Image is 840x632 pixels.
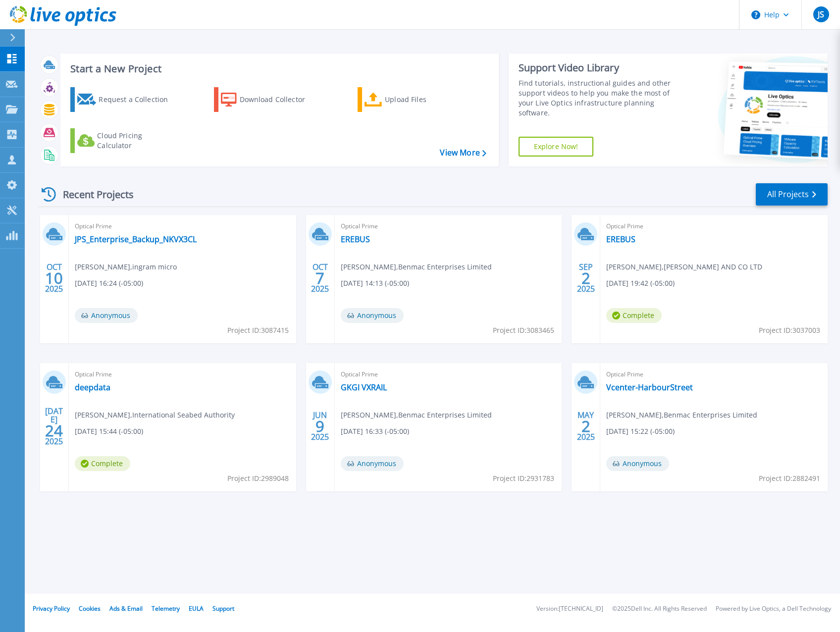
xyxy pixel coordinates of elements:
span: [PERSON_NAME] , International Seabed Authority [75,410,235,421]
div: SEP 2025 [577,260,595,296]
div: Support Video Library [519,61,680,74]
a: EULA [189,604,204,613]
span: Project ID: 3087415 [227,325,289,336]
span: Optical Prime [75,369,290,380]
a: JPS_Enterprise_Backup_NKVX3CL [75,234,197,244]
a: GKGI VXRAIL [341,382,387,392]
a: Telemetry [152,604,180,613]
span: Optical Prime [606,369,822,380]
span: [PERSON_NAME] , Benmac Enterprises Limited [341,262,492,272]
span: Project ID: 2882491 [759,473,820,484]
span: Optical Prime [341,369,556,380]
span: Anonymous [606,456,669,471]
a: Vcenter-HarbourStreet [606,382,693,392]
span: [DATE] 15:44 (-05:00) [75,426,143,437]
span: 2 [581,274,590,282]
span: 24 [45,426,63,435]
span: Project ID: 3037003 [759,325,820,336]
div: MAY 2025 [577,408,595,444]
span: Optical Prime [341,221,556,232]
li: © 2025 Dell Inc. All Rights Reserved [612,606,707,612]
div: OCT 2025 [311,260,329,296]
span: [PERSON_NAME] , Benmac Enterprises Limited [341,410,492,421]
a: Explore Now! [519,137,594,157]
span: Complete [606,308,662,323]
a: All Projects [756,183,828,206]
span: 7 [315,274,324,282]
span: [DATE] 19:42 (-05:00) [606,278,675,289]
a: Upload Files [358,87,468,112]
span: Optical Prime [606,221,822,232]
span: Anonymous [341,456,404,471]
div: Find tutorials, instructional guides and other support videos to help you make the most of your L... [519,78,680,118]
span: 2 [581,422,590,430]
span: Complete [75,456,130,471]
span: [PERSON_NAME] , ingram micro [75,262,177,272]
span: [PERSON_NAME] , [PERSON_NAME] AND CO LTD [606,262,762,272]
span: JS [818,10,824,18]
div: JUN 2025 [311,408,329,444]
a: Cloud Pricing Calculator [70,128,181,153]
span: [DATE] 16:24 (-05:00) [75,278,143,289]
span: [DATE] 16:33 (-05:00) [341,426,409,437]
span: [DATE] 14:13 (-05:00) [341,278,409,289]
a: Request a Collection [70,87,181,112]
a: Ads & Email [109,604,143,613]
span: Anonymous [341,308,404,323]
li: Version: [TECHNICAL_ID] [536,606,603,612]
span: Project ID: 2989048 [227,473,289,484]
a: deepdata [75,382,110,392]
span: [DATE] 15:22 (-05:00) [606,426,675,437]
div: Download Collector [240,90,319,109]
div: OCT 2025 [45,260,63,296]
div: Upload Files [385,90,464,109]
a: EREBUS [606,234,635,244]
span: 10 [45,274,63,282]
a: Support [212,604,234,613]
span: [PERSON_NAME] , Benmac Enterprises Limited [606,410,757,421]
div: Request a Collection [99,90,178,109]
li: Powered by Live Optics, a Dell Technology [716,606,831,612]
a: View More [440,148,486,158]
a: EREBUS [341,234,370,244]
span: Project ID: 3083465 [493,325,554,336]
span: Project ID: 2931783 [493,473,554,484]
span: 9 [315,422,324,430]
div: Recent Projects [38,182,147,207]
a: Cookies [79,604,101,613]
div: [DATE] 2025 [45,408,63,444]
span: Optical Prime [75,221,290,232]
span: Anonymous [75,308,138,323]
a: Privacy Policy [33,604,70,613]
div: Cloud Pricing Calculator [97,131,176,151]
h3: Start a New Project [70,63,486,74]
a: Download Collector [214,87,324,112]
